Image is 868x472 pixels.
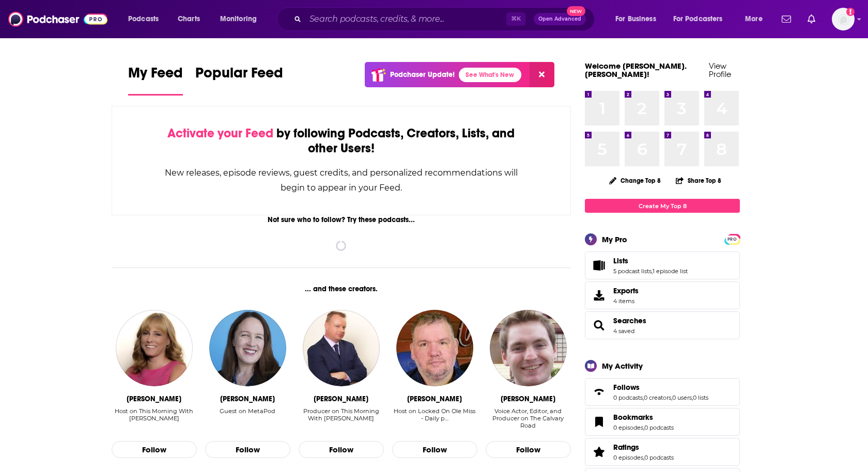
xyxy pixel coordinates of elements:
button: open menu [608,11,669,27]
img: Daniel Cuneo [490,310,566,386]
button: Share Top 8 [675,170,722,191]
a: View Profile [709,61,731,79]
span: Lists [613,256,628,265]
span: PRO [726,235,738,243]
span: 4 items [613,297,639,305]
div: New releases, episode reviews, guest credits, and personalized recommendations will begin to appe... [164,165,519,195]
div: Jennifer Kushinka [127,395,181,403]
button: open menu [213,11,270,27]
a: Show notifications dropdown [803,10,819,28]
span: Bookmarks [585,408,740,436]
span: For Podcasters [673,12,723,26]
a: Exports [585,281,740,309]
span: Exports [613,286,639,295]
button: open menu [121,11,172,27]
a: 4 saved [613,327,634,335]
span: Open Advanced [538,17,581,22]
span: Activate your Feed [167,125,273,141]
input: Search podcasts, credits, & more... [305,11,506,27]
div: Steven Willis [407,395,462,403]
img: Podchaser - Follow, Share and Rate Podcasts [8,9,107,29]
a: Ratings [588,445,609,459]
a: Bookmarks [588,415,609,429]
span: Exports [588,288,609,303]
a: Ratings [613,443,674,452]
a: PRO [726,235,738,243]
button: Follow [486,441,571,459]
div: by following Podcasts, Creators, Lists, and other Users! [164,126,519,156]
button: Show profile menu [832,8,855,30]
a: Searches [588,318,609,333]
span: ⌘ K [506,12,525,26]
a: Charts [171,11,206,27]
span: , [652,268,653,275]
span: , [692,394,693,401]
a: 0 episodes [613,454,643,461]
img: Jennifer Kushinka [116,310,192,386]
span: Lists [585,251,740,279]
button: Open AdvancedNew [534,13,586,25]
span: Follows [585,378,740,406]
span: Bookmarks [613,413,653,422]
span: More [745,12,763,26]
a: My Feed [128,64,183,96]
div: Producer on This Morning With Gordon Deal [299,407,384,430]
a: Popular Feed [195,64,283,96]
div: My Activity [602,361,643,371]
a: See What's New [459,68,521,82]
a: Searches [613,316,646,325]
span: For Business [615,12,656,26]
div: Daniel Cuneo [501,395,555,403]
span: , [643,454,644,461]
span: Monitoring [220,12,257,26]
span: Follows [613,383,640,392]
span: Ratings [585,438,740,466]
a: Show notifications dropdown [778,10,795,28]
div: Tara Boyle [220,395,275,403]
a: 0 lists [693,394,708,401]
div: Not sure who to follow? Try these podcasts... [112,215,571,224]
span: Podcasts [128,12,159,26]
a: Lists [588,258,609,273]
span: , [643,424,644,431]
a: Lists [613,256,688,265]
a: Create My Top 8 [585,199,740,213]
svg: Add a profile image [846,8,855,16]
a: 0 podcasts [644,424,674,431]
button: Follow [112,441,197,459]
div: Host on This Morning With Gordon Deal [112,407,197,430]
a: Follows [613,383,708,392]
a: 0 users [672,394,692,401]
button: Follow [392,441,477,459]
a: 0 creators [644,394,671,401]
button: Change Top 8 [603,174,667,187]
div: Guest on MetaPod [220,407,275,430]
a: 5 podcast lists [613,268,652,275]
div: Mike Gavin [314,395,368,403]
p: Podchaser Update! [390,70,455,79]
img: Steven Willis [396,310,473,386]
a: 1 episode list [653,268,688,275]
div: Guest on MetaPod [220,407,275,415]
div: Voice Actor, Editor, and Producer on The Calvary Road [486,407,571,429]
a: 0 podcasts [644,454,674,461]
span: , [671,394,672,401]
div: ... and these creators. [112,285,571,293]
button: Follow [299,441,384,459]
div: Host on Locked On Ole Miss - Daily p… [392,407,477,430]
a: Follows [588,385,609,399]
img: User Profile [832,8,855,30]
div: Host on Locked On Ole Miss - Daily p… [392,407,477,422]
div: Search podcasts, credits, & more... [287,7,605,31]
img: Tara Boyle [209,310,286,386]
div: Producer on This Morning With [PERSON_NAME] [299,407,384,422]
span: Ratings [613,443,639,452]
button: open menu [667,11,738,27]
